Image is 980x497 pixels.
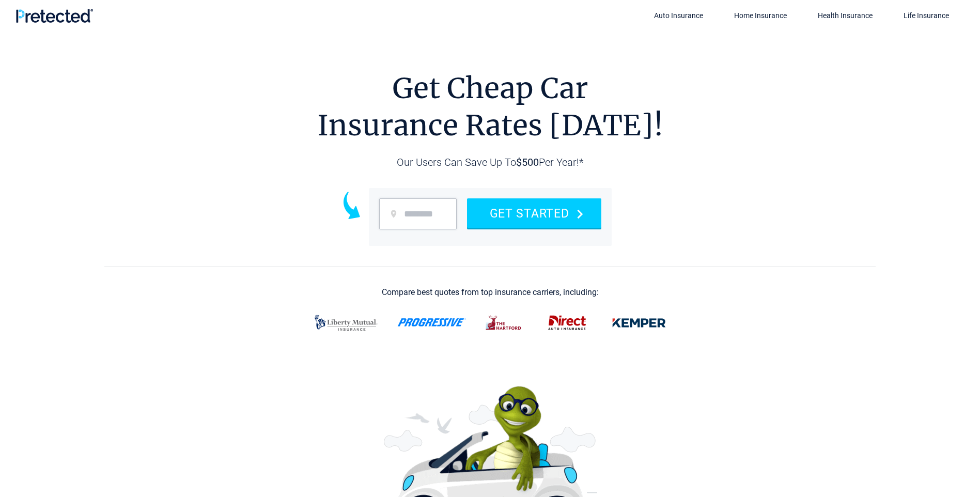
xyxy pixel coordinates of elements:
[516,156,539,168] strong: $500
[479,309,530,336] img: thehartford
[379,198,457,229] input: zip code
[467,198,601,228] button: GET STARTED
[605,309,673,336] img: kemper
[542,309,593,336] img: direct
[317,144,663,188] h2: Our Users Can Save Up To Per Year!*
[397,318,466,327] img: progressive
[317,70,663,144] h1: Get Cheap Car Insurance Rates [DATE]!
[307,307,385,338] img: progressive
[382,288,599,297] div: Compare best quotes from top insurance carriers, including:
[15,9,93,23] img: Pretected Logo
